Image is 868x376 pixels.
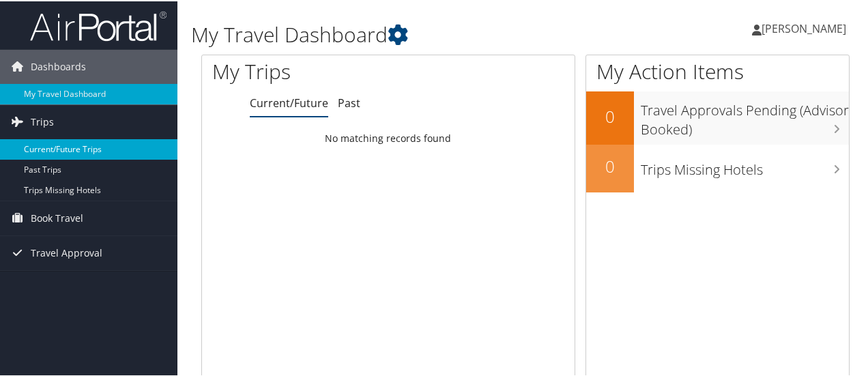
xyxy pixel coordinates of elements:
[752,7,860,48] a: [PERSON_NAME]
[31,48,86,83] span: Dashboards
[586,104,634,127] h2: 0
[212,56,409,85] h1: My Trips
[586,56,849,85] h1: My Action Items
[762,20,846,35] span: [PERSON_NAME]
[641,152,849,178] h3: Trips Missing Hotels
[641,93,849,138] h3: Travel Approvals Pending (Advisor Booked)
[191,19,637,48] h1: My Travel Dashboard
[202,125,575,149] td: No matching records found
[31,200,83,234] span: Book Travel
[586,90,849,143] a: 0Travel Approvals Pending (Advisor Booked)
[31,235,102,269] span: Travel Approval
[586,154,634,177] h2: 0
[338,94,360,109] a: Past
[250,94,328,109] a: Current/Future
[31,104,54,138] span: Trips
[30,9,167,41] img: airportal-logo.png
[586,143,849,191] a: 0Trips Missing Hotels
